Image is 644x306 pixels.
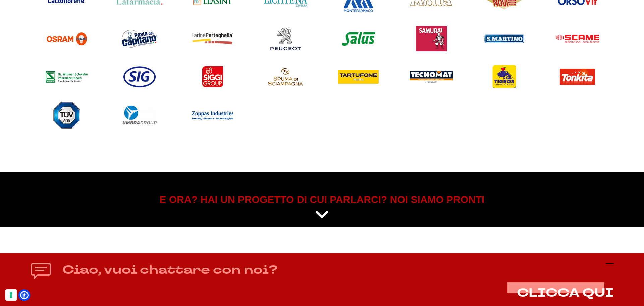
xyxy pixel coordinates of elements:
a: Open Accessibility Menu [20,291,29,299]
button: Le tue preferenze relative al consenso per le tecnologie di tracciamento [5,289,17,301]
img: Pasta del Capitano [122,30,157,48]
img: Cleca San Martino [484,34,525,43]
img: Zoppas Industries [192,111,233,120]
img: Schwabe [46,71,88,83]
img: Tecnomat [410,71,453,83]
img: Tigros [492,65,516,88]
img: Peugeot [270,27,301,50]
h5: E ORA? HAI UN PROGETTO DI CUI PARLARCI? NOI SIAMO PRONTI [35,192,609,207]
img: Tonkita [560,69,595,85]
img: Salus [342,32,375,46]
span: CLICCA QUI [517,285,614,301]
button: CLICCA QUI [517,287,614,300]
img: TUV [53,102,80,129]
img: Tartufone Motta [338,70,379,84]
h4: Ciao, vuoi chattare con noi? [62,262,278,278]
img: Samurai [416,26,447,51]
img: UMBRAgroup [122,106,157,125]
img: Osram [47,32,87,45]
img: Spuma di Sciampagna [268,68,303,86]
img: Scame Parre [556,35,599,43]
img: SIG [123,66,156,87]
img: Siggi Group [202,66,223,87]
img: Perteghella Industria Molitoria [192,33,233,44]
